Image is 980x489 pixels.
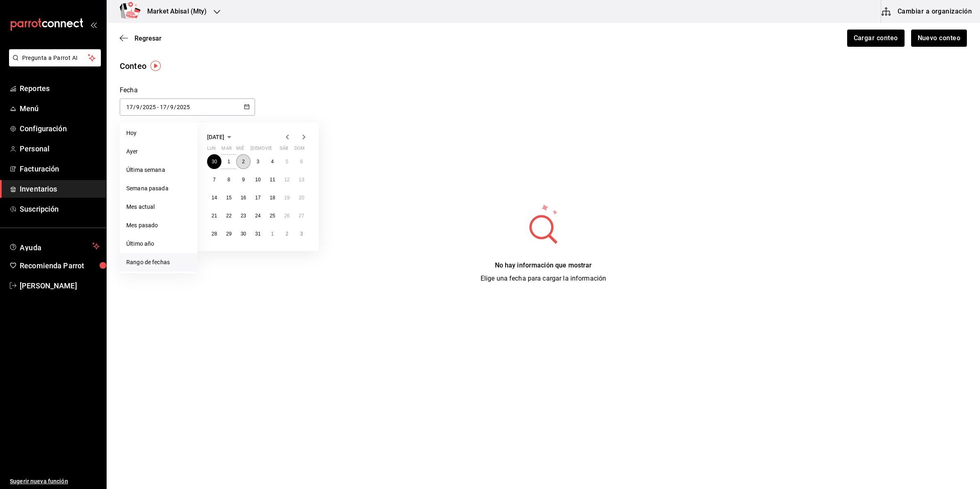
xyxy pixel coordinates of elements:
button: 17 de julio de 2025 [251,190,265,205]
li: Rango de fechas [120,253,197,272]
button: 12 de julio de 2025 [280,172,294,187]
li: Mes pasado [120,216,197,235]
span: Pregunta a Parrot AI [22,54,88,62]
abbr: miércoles [236,146,244,154]
span: Reportes [20,83,100,94]
abbr: 20 de julio de 2025 [299,195,304,201]
abbr: 1 de agosto de 2025 [271,231,274,237]
li: Ayer [120,142,197,161]
div: No hay información que mostrar [481,260,606,270]
button: Regresar [120,34,162,42]
button: 3 de julio de 2025 [251,154,265,169]
abbr: sábado [280,146,288,154]
span: [PERSON_NAME] [20,280,100,291]
input: Year [176,104,190,110]
abbr: 30 de julio de 2025 [241,231,246,237]
button: Pregunta a Parrot AI [9,49,101,66]
button: 5 de julio de 2025 [280,154,294,169]
button: 8 de julio de 2025 [221,172,236,187]
button: 30 de junio de 2025 [207,154,221,169]
input: Month [136,104,140,110]
span: Inventarios [20,183,100,194]
button: 22 de julio de 2025 [221,208,236,223]
abbr: 18 de julio de 2025 [270,195,275,201]
span: Ayuda [20,241,89,251]
abbr: 23 de julio de 2025 [241,213,246,219]
button: open_drawer_menu [90,21,97,28]
abbr: 31 de julio de 2025 [255,231,260,237]
img: Tooltip marker [150,61,161,71]
button: Cargar conteo [847,30,905,47]
div: Conteo [120,60,146,72]
abbr: 7 de julio de 2025 [213,177,216,183]
abbr: 1 de julio de 2025 [228,159,230,165]
a: Pregunta a Parrot AI [6,59,101,68]
li: Mes actual [120,198,197,216]
abbr: 2 de julio de 2025 [242,159,245,165]
abbr: 26 de julio de 2025 [284,213,289,219]
button: 27 de julio de 2025 [294,208,309,223]
span: Menú [20,103,100,114]
abbr: domingo [294,146,305,154]
button: 19 de julio de 2025 [280,190,294,205]
input: Month [170,104,174,110]
button: 1 de julio de 2025 [221,154,236,169]
button: 10 de julio de 2025 [251,172,265,187]
span: Regresar [134,34,162,42]
abbr: 24 de julio de 2025 [255,213,260,219]
button: 14 de julio de 2025 [207,190,221,205]
button: 7 de julio de 2025 [207,172,221,187]
button: Nuevo conteo [911,30,967,47]
span: - [157,104,159,110]
abbr: 15 de julio de 2025 [226,195,231,201]
span: Recomienda Parrot [20,260,100,271]
button: 2 de agosto de 2025 [280,226,294,241]
button: 3 de agosto de 2025 [294,226,309,241]
input: Day [126,104,133,110]
h3: Market Abisal (Mty) [141,7,207,16]
li: Último año [120,235,197,253]
button: 16 de julio de 2025 [236,190,251,205]
li: Hoy [120,124,197,142]
abbr: 17 de julio de 2025 [255,195,260,201]
button: 28 de julio de 2025 [207,226,221,241]
button: 6 de julio de 2025 [294,154,309,169]
span: [DATE] [207,134,224,140]
abbr: 3 de agosto de 2025 [300,231,303,237]
button: 13 de julio de 2025 [294,172,309,187]
abbr: 3 de julio de 2025 [257,159,260,165]
button: [DATE] [207,132,234,142]
abbr: 4 de julio de 2025 [271,159,274,165]
li: Última semana [120,161,197,179]
span: Sugerir nueva función [10,477,100,486]
span: / [167,104,169,110]
li: Semana pasada [120,179,197,198]
button: 23 de julio de 2025 [236,208,251,223]
abbr: 8 de julio de 2025 [228,177,230,183]
span: / [140,104,142,110]
button: 25 de julio de 2025 [265,208,280,223]
button: 9 de julio de 2025 [236,172,251,187]
button: 18 de julio de 2025 [265,190,280,205]
abbr: 19 de julio de 2025 [284,195,289,201]
abbr: 12 de julio de 2025 [284,177,289,183]
button: 15 de julio de 2025 [221,190,236,205]
abbr: 2 de agosto de 2025 [285,231,288,237]
abbr: 21 de julio de 2025 [212,213,217,219]
button: 1 de agosto de 2025 [265,226,280,241]
abbr: 13 de julio de 2025 [299,177,304,183]
span: / [174,104,176,110]
button: 26 de julio de 2025 [280,208,294,223]
span: Suscripción [20,203,100,215]
abbr: 5 de julio de 2025 [285,159,288,165]
abbr: 9 de julio de 2025 [242,177,245,183]
abbr: 30 de junio de 2025 [212,159,217,165]
div: Fecha [120,85,255,95]
button: 11 de julio de 2025 [265,172,280,187]
button: 31 de julio de 2025 [251,226,265,241]
abbr: 28 de julio de 2025 [212,231,217,237]
abbr: 14 de julio de 2025 [212,195,217,201]
button: 29 de julio de 2025 [221,226,236,241]
span: Elige una fecha para cargar la información [481,274,606,282]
